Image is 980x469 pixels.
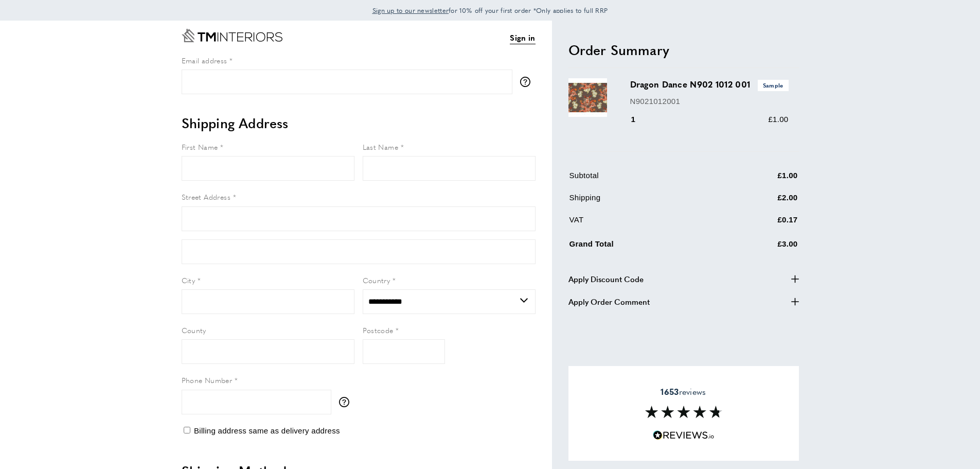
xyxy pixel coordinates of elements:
[569,214,726,234] td: VAT
[184,427,190,433] input: Billing address same as delivery address
[510,31,535,44] a: Sign in
[372,6,608,15] span: for 10% off your first order *Only applies to full RRP
[569,192,726,212] td: Shipping
[182,114,536,132] h2: Shipping Address
[630,113,650,126] div: 1
[727,214,798,234] td: £0.17
[363,142,399,152] span: Last Name
[630,78,789,91] h3: Dragon Dance N902 1012 001
[363,325,394,335] span: Postcode
[661,387,706,397] span: reviews
[372,5,449,15] a: Sign up to our newsletter
[630,95,789,108] p: N9021012001
[653,430,715,440] img: Reviews.io 5 stars
[661,386,679,397] strong: 1653
[727,169,798,189] td: £1.00
[768,115,788,124] span: £1.00
[568,41,799,59] h2: Order Summary
[569,169,726,189] td: Subtotal
[339,397,354,407] button: More information
[182,275,195,285] span: City
[568,273,644,285] span: Apply Discount Code
[758,80,789,91] span: Sample
[727,236,798,258] td: £3.00
[520,77,536,87] button: More information
[645,406,722,418] img: Reviews section
[569,236,726,258] td: Grand Total
[182,192,231,202] span: Street Address
[182,55,227,65] span: Email address
[727,192,798,212] td: £2.00
[568,296,650,308] span: Apply Order Comment
[372,6,449,15] span: Sign up to our newsletter
[182,142,218,152] span: First Name
[568,78,607,117] img: Dragon Dance N902 1012 001
[182,29,282,42] a: Go to Home page
[363,275,390,285] span: Country
[182,325,206,335] span: County
[194,426,340,435] span: Billing address same as delivery address
[182,375,233,385] span: Phone Number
